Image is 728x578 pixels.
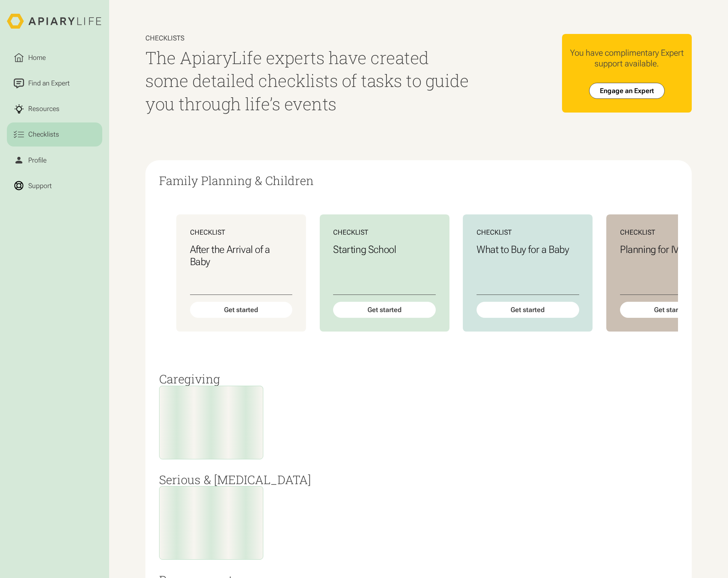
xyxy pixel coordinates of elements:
h3: What to Buy for a Baby [477,243,579,256]
a: Engage an Expert [589,83,665,99]
h3: After the Arrival of a Baby [190,243,292,268]
a: Home [7,46,102,70]
div: Find an Expert [26,78,71,89]
a: Get expert SupportName [159,386,263,459]
a: ChecklistStarting SchoolGet started [320,214,449,332]
div: Checklist [477,228,579,237]
div: Get started [190,302,292,318]
h2: Family Planning & Children [159,174,678,187]
a: Checklists [7,122,102,147]
div: Get started [620,302,722,318]
h2: Caregiving [159,372,678,385]
h2: Serious & [MEDICAL_DATA] [159,473,678,486]
div: Get started [333,302,435,318]
div: Support [26,180,53,191]
a: Get expert SupportName [159,486,263,560]
a: ChecklistWhat to Buy for a BabyGet started [463,214,593,332]
div: Checklist [190,228,292,237]
div: Checklists [26,129,61,140]
h3: Planning for IVF [620,243,722,256]
a: Find an Expert [7,71,102,95]
div: Checklists [145,34,473,42]
h3: Starting School [333,243,435,256]
a: ChecklistAfter the Arrival of a BabyGet started [176,214,306,332]
div: Resources [26,104,61,114]
a: Resources [7,97,102,121]
div: Get started [477,302,579,318]
div: Checklist [333,228,435,237]
h1: The ApiaryLife experts have created some detailed checklists of tasks to guide you through life’s... [145,46,473,115]
a: Profile [7,148,102,172]
div: Profile [26,155,48,165]
div: Checklist [620,228,722,237]
div: Home [26,53,47,63]
a: Support [7,174,102,198]
div: You have complimentary Expert support available. [569,48,685,69]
